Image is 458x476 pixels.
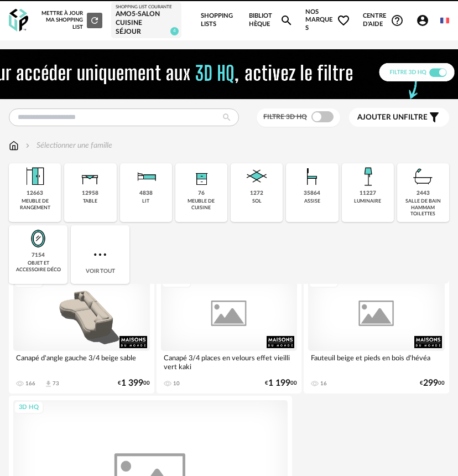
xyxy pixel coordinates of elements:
div: Voir tout [71,225,129,284]
div: € 00 [118,380,150,387]
span: Centre d'aideHelp Circle Outline icon [363,12,404,28]
div: luminaire [354,198,381,204]
div: Mettre à jour ma Shopping List [41,10,102,30]
img: Sol.png [243,163,270,190]
div: 7154 [32,252,45,259]
div: meuble de cuisine [179,198,224,211]
div: Sélectionner une famille [23,140,112,151]
div: 12958 [82,190,98,197]
div: assise [304,198,320,204]
button: Ajouter unfiltre Filter icon [349,108,449,127]
img: Salle%20de%20bain.png [410,163,436,190]
div: Canapé 3/4 places en velours effet vieilli vert kaki [161,351,298,373]
img: OXP [9,9,28,32]
span: Filtre 3D HQ [263,113,307,120]
div: AMO5-Salon cuisine séjour [116,10,176,36]
span: Download icon [44,380,53,388]
div: 166 [25,380,35,387]
div: 1272 [250,190,263,197]
span: Help Circle Outline icon [391,14,404,27]
div: 35864 [304,190,320,197]
div: lit [142,198,149,204]
span: Filter icon [428,111,441,124]
img: fr [440,16,449,25]
span: Ajouter un [357,113,404,121]
span: 4 [170,27,179,35]
a: 3D HQ Fauteuil beige et pieds en bois d'hévéa 16 €29900 [304,270,449,394]
img: Miroir.png [25,225,51,252]
div: table [83,198,97,204]
span: 1 399 [121,380,143,387]
img: Luminaire.png [355,163,381,190]
div: 12663 [27,190,43,197]
div: Canapé d'angle gauche 3/4 beige sable [13,351,150,373]
div: 3D HQ [14,401,44,415]
div: € 00 [265,380,297,387]
span: Magnify icon [280,14,293,27]
div: 10 [173,380,180,387]
div: 11227 [360,190,376,197]
span: Account Circle icon [416,14,434,27]
span: 299 [423,380,438,387]
div: 73 [53,380,59,387]
div: meuble de rangement [12,198,58,211]
span: 1 199 [268,380,290,387]
img: svg+xml;base64,PHN2ZyB3aWR0aD0iMTYiIGhlaWdodD0iMTYiIHZpZXdCb3g9IjAgMCAxNiAxNiIgZmlsbD0ibm9uZSIgeG... [23,140,32,151]
img: svg+xml;base64,PHN2ZyB3aWR0aD0iMTYiIGhlaWdodD0iMTciIHZpZXdCb3g9IjAgMCAxNiAxNyIgZmlsbD0ibm9uZSIgeG... [9,140,19,151]
span: Account Circle icon [416,14,429,27]
div: 4838 [139,190,153,197]
img: Assise.png [299,163,325,190]
div: Fauteuil beige et pieds en bois d'hévéa [308,351,445,373]
div: salle de bain hammam toilettes [400,198,446,217]
div: 2443 [417,190,430,197]
span: Refresh icon [90,17,100,23]
div: sol [252,198,262,204]
a: 3D HQ Canapé 3/4 places en velours effet vieilli vert kaki 10 €1 19900 [157,270,302,394]
img: Meuble%20de%20rangement.png [22,163,48,190]
a: 3D HQ Canapé d'angle gauche 3/4 beige sable 166 Download icon 73 €1 39900 [9,270,154,394]
div: € 00 [420,380,445,387]
span: Heart Outline icon [337,14,350,27]
img: Literie.png [133,163,159,190]
div: 76 [198,190,205,197]
div: objet et accessoire déco [12,260,64,273]
a: Shopping List courante AMO5-Salon cuisine séjour 4 [116,4,176,36]
img: more.7b13dc1.svg [91,246,109,263]
img: Table.png [77,163,103,190]
div: 16 [320,380,327,387]
img: Rangement.png [188,163,215,190]
div: Shopping List courante [116,4,176,10]
span: filtre [357,113,428,122]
